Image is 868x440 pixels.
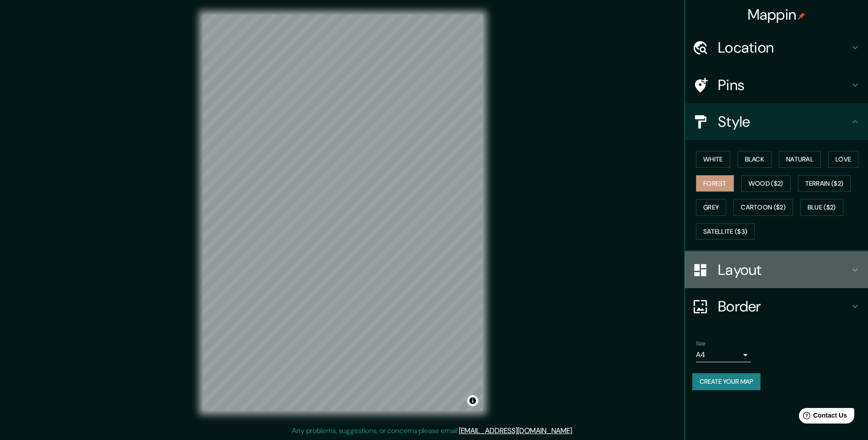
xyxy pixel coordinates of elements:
h4: Pins [718,76,850,94]
h4: Layout [718,261,850,279]
button: Black [738,151,772,168]
button: Grey [696,199,726,216]
label: Size [696,340,706,348]
button: Forest [696,175,734,192]
a: [EMAIL_ADDRESS][DOMAIN_NAME] [459,426,572,435]
div: . [575,425,577,436]
button: Create your map [692,373,760,390]
h4: Mappin [748,5,806,24]
button: Blue ($2) [800,199,843,216]
div: Border [685,288,868,325]
button: Satellite ($3) [696,223,755,240]
button: Terrain ($2) [798,175,851,192]
img: pin-icon.png [798,12,805,20]
button: Toggle attribution [467,395,478,406]
div: A4 [696,348,751,362]
h4: Style [718,113,850,131]
canvas: Map [203,15,483,411]
h4: Location [718,38,850,57]
div: Pins [685,67,868,103]
button: Wood ($2) [741,175,791,192]
div: Style [685,103,868,140]
p: Any problems, suggestions, or concerns please email . [292,425,573,436]
div: Location [685,29,868,66]
h4: Border [718,297,850,316]
button: Cartoon ($2) [733,199,793,216]
iframe: Help widget launcher [787,404,858,430]
div: . [573,425,575,436]
button: Love [828,151,858,168]
button: White [696,151,730,168]
button: Natural [779,151,821,168]
div: Layout [685,252,868,288]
